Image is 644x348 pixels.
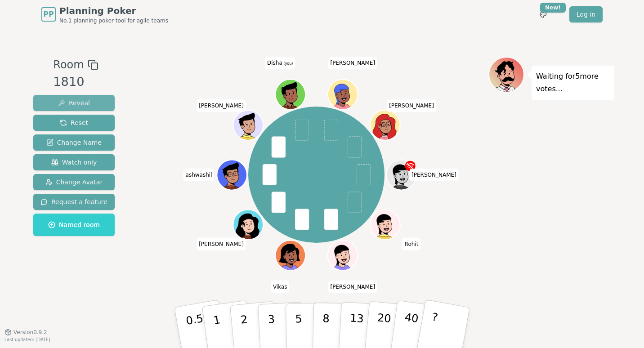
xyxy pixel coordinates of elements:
span: Click to change your name [328,280,377,293]
button: Named room [33,214,115,236]
span: Watch only [51,158,97,167]
button: Request a feature [33,194,115,210]
span: Change Avatar [45,178,103,187]
span: Reset [60,118,88,127]
span: Click to change your name [197,99,246,112]
button: Reset [33,115,115,131]
button: New! [535,6,551,22]
span: Click to change your name [271,280,290,293]
span: Click to change your name [387,99,436,112]
span: Named room [48,220,100,229]
button: Click to change your avatar [276,80,304,108]
span: Click to change your name [197,237,246,250]
span: No.1 planning poker tool for agile teams [59,17,168,24]
span: (you) [282,62,293,66]
button: Change Avatar [33,174,115,190]
span: Click to change your name [328,57,377,69]
span: Room [53,57,84,73]
span: Reveal [58,98,90,107]
span: Click to change your name [183,169,215,181]
span: Version 0.9.2 [13,329,47,336]
div: New! [540,3,566,13]
button: Reveal [33,95,115,111]
p: Waiting for 5 more votes... [536,70,610,95]
a: Log in [569,6,603,22]
span: PP [43,9,54,20]
span: Change Name [46,138,102,147]
button: Change Name [33,134,115,151]
a: PPPlanning PokerNo.1 planning poker tool for agile teams [41,4,168,24]
button: Watch only [33,154,115,170]
span: Click to change your name [402,237,421,250]
span: Click to change your name [265,57,295,69]
div: 1810 [53,73,98,91]
span: Request a feature [40,197,107,206]
span: Click to change your name [409,169,459,181]
button: Version0.9.2 [4,329,47,336]
span: Last updated: [DATE] [4,337,50,342]
span: Planning Poker [59,4,168,17]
